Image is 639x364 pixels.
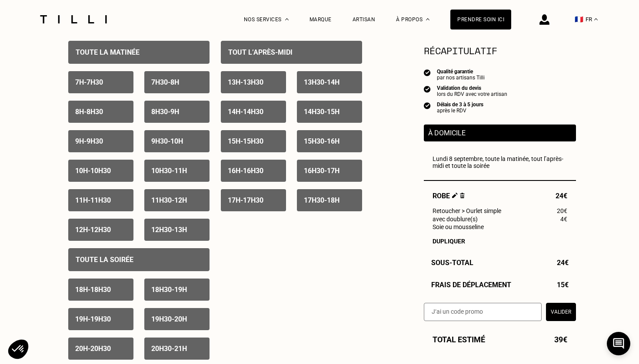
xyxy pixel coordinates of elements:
p: 17h - 17h30 [228,196,263,204]
div: lors du RDV avec votre artisan [437,91,507,97]
p: 10h - 10h30 [75,167,111,175]
p: Tout l’après-midi [228,48,293,56]
p: 20h30 - 21h [151,344,187,353]
p: 9h - 9h30 [75,137,103,145]
img: Éditer [452,193,458,198]
img: icon list info [424,102,431,109]
p: 20h - 20h30 [75,344,111,353]
div: Frais de déplacement [424,281,576,289]
span: 24€ [557,259,569,267]
p: 13h30 - 14h [304,78,339,86]
img: Logo du service de couturière Tilli [37,15,110,23]
span: 39€ [554,335,567,344]
span: Robe [433,192,465,200]
div: Qualité garantie [437,69,485,75]
p: 14h30 - 15h [304,108,339,116]
img: Menu déroulant à propos [426,18,429,20]
p: 11h - 11h30 [75,196,111,204]
img: Menu déroulant [285,18,289,20]
p: 8h - 8h30 [75,108,103,116]
p: 19h - 19h30 [75,315,111,323]
p: 7h - 7h30 [75,78,103,86]
span: 15€ [557,281,569,289]
div: par nos artisans Tilli [437,75,485,81]
img: menu déroulant [594,18,598,20]
div: Délais de 3 à 5 jours [437,102,483,108]
a: Prendre soin ici [450,10,511,30]
span: 20€ [557,207,567,214]
p: 18h30 - 19h [151,285,187,294]
input: J‘ai un code promo [424,303,542,321]
span: Soie ou mousseline [433,223,484,230]
section: Récapitulatif [424,43,576,58]
p: 17h30 - 18h [304,196,339,204]
p: À domicile [428,129,572,137]
p: 8h30 - 9h [151,108,179,116]
button: Valider [546,303,576,321]
span: 🇫🇷 [575,15,583,23]
span: 24€ [556,192,567,200]
p: 16h30 - 17h [304,167,339,175]
p: 13h - 13h30 [228,78,263,86]
a: Artisan [353,16,376,23]
p: Toute la matinée [76,48,140,56]
p: 9h30 - 10h [151,137,183,145]
img: Supprimer [460,193,465,198]
p: 7h30 - 8h [151,78,179,86]
span: avec doublure(s) [433,216,478,223]
div: Sous-Total [424,259,576,267]
p: 14h - 14h30 [228,108,263,116]
img: icon list info [424,69,431,76]
span: Retoucher > Ourlet simple [433,207,501,214]
a: Marque [310,16,332,23]
span: 4€ [560,216,567,223]
p: 12h30 - 13h [151,226,187,234]
p: 15h - 15h30 [228,137,263,145]
p: 10h30 - 11h [151,167,187,175]
p: 12h - 12h30 [75,226,111,234]
div: Dupliquer [433,238,567,245]
p: Toute la soirée [76,256,133,264]
div: Lundi 8 septembre, toute la matinée, tout l’après-midi et toute la soirée [433,155,567,169]
p: 16h - 16h30 [228,167,263,175]
p: 18h - 18h30 [75,285,111,294]
div: Validation du devis [437,85,507,91]
p: 15h30 - 16h [304,137,339,145]
div: Total estimé [424,335,576,344]
p: 19h30 - 20h [151,315,187,323]
img: icon list info [424,85,431,93]
img: icône connexion [539,14,549,25]
p: 11h30 - 12h [151,196,187,204]
div: après le RDV [437,108,483,114]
